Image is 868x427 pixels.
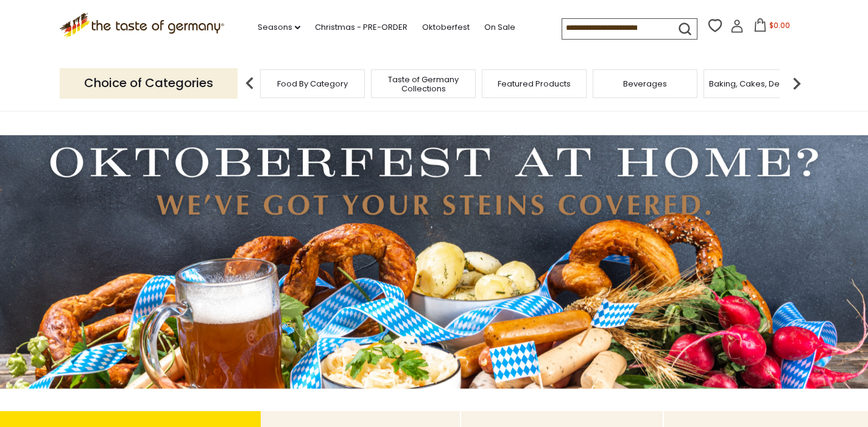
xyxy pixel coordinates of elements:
a: Taste of Germany Collections [375,75,472,93]
a: Christmas - PRE-ORDER [315,21,408,34]
button: $0.00 [746,18,798,37]
a: Beverages [623,79,667,88]
img: previous arrow [238,71,262,96]
p: Choice of Categories [60,68,238,98]
a: Seasons [258,21,300,34]
a: On Sale [484,21,515,34]
img: next arrow [785,71,809,96]
span: $0.00 [769,20,790,30]
a: Oktoberfest [422,21,470,34]
a: Baking, Cakes, Desserts [709,79,803,88]
a: Featured Products [498,79,571,88]
a: Food By Category [277,79,348,88]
